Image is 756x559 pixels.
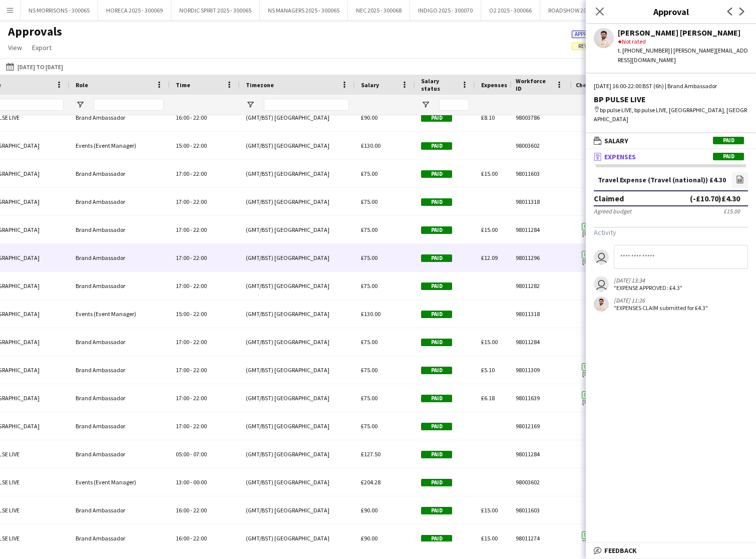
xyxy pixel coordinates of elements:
h3: Activity [594,228,748,237]
div: Brand Ambassador [70,244,170,271]
div: Brand Ambassador [70,384,170,412]
div: 98011318 [510,188,570,215]
div: Brand Ambassador [70,216,170,243]
a: Export [28,41,56,54]
span: 16:00 [176,506,189,514]
span: Paid [421,479,452,486]
span: 00:00 [193,478,207,486]
span: Paid [421,226,452,234]
div: 98003602 [510,468,570,496]
div: (GMT/BST) [GEOGRAPHIC_DATA] [240,524,355,552]
span: Paid [421,114,452,122]
h3: Approval [586,5,756,18]
span: [DATE] 16:56 [576,384,621,412]
span: [DATE] 16:59 [576,216,621,243]
div: 98011284 [510,440,570,468]
div: 98003602 [510,132,570,159]
span: 17:00 [176,282,189,290]
button: [DATE] to [DATE] [4,61,65,73]
div: (GMT/BST) [GEOGRAPHIC_DATA] [240,160,355,187]
div: (GMT/BST) [GEOGRAPHIC_DATA] [240,356,355,384]
span: 17:00 [176,170,189,177]
span: Paid [713,153,744,160]
span: Feedback [604,546,637,555]
div: (GMT/BST) [GEOGRAPHIC_DATA] [240,300,355,328]
span: 22:00 [193,422,207,430]
div: Brand Ambassador [70,160,170,187]
button: Open Filter Menu [76,100,85,109]
span: Paid [421,283,452,290]
div: £4.30 [709,176,726,184]
span: Review [578,43,596,50]
span: Paid [421,170,452,178]
div: (GMT/BST) [GEOGRAPHIC_DATA] [240,384,355,412]
div: Events (Event Manager) [70,300,170,328]
a: View [4,41,26,54]
span: £75.00 [361,338,377,346]
div: "EXPENSES CLAIM submitted for £4.3" [614,304,708,312]
app-user-avatar: Closer Payroll [594,276,609,292]
div: [DATE] 11:26 [614,297,708,304]
span: Role [76,81,88,89]
div: (GMT/BST) [GEOGRAPHIC_DATA] [240,104,355,131]
span: [DATE] 15:55 [576,524,621,552]
span: £75.00 [361,170,377,177]
div: [DATE] 13:34 [614,276,682,284]
span: - [190,394,192,402]
button: NS MORRISONS - 300065 [21,1,98,20]
span: £15.00 [481,338,498,346]
div: (GMT/BST) [GEOGRAPHIC_DATA] [240,440,355,468]
span: - [190,338,192,346]
span: 22:00 [193,394,207,402]
span: £130.00 [361,310,381,318]
span: - [190,506,192,514]
span: £75.00 [361,226,377,233]
div: 98012169 [510,412,570,440]
mat-expansion-panel-header: Feedback [586,543,756,558]
div: ExpensesPaid [586,164,756,325]
div: t. [PHONE_NUMBER] | [PERSON_NAME][EMAIL_ADDRESS][DOMAIN_NAME] [618,46,748,64]
span: £15.00 [481,170,498,177]
span: Paid [421,395,452,402]
span: 22:00 [193,254,207,261]
div: (GMT/BST) [GEOGRAPHIC_DATA] [240,216,355,243]
input: Timezone Filter Input [264,99,349,111]
span: View [8,43,22,52]
button: INDIGO 2025 - 300070 [410,1,481,20]
span: 07:00 [193,450,207,458]
div: (GMT/BST) [GEOGRAPHIC_DATA] [240,132,355,159]
span: Checked-in [582,251,615,258]
div: Brand Ambassador [70,328,170,356]
span: Expenses [481,81,507,89]
div: (GMT/BST) [GEOGRAPHIC_DATA] [240,412,355,440]
div: (GMT/BST) [GEOGRAPHIC_DATA] [240,272,355,300]
span: Paid [421,142,452,150]
span: £15.00 [481,226,498,233]
span: 13:00 [176,478,189,486]
span: Paid [421,254,452,262]
span: 22:00 [193,198,207,205]
div: 98011603 [510,160,570,187]
span: £90.00 [361,506,377,514]
div: "EXPENSE APPROVED: £4.3" [614,284,682,292]
span: Paid [421,339,452,346]
span: 22:00 [193,506,207,514]
mat-expansion-panel-header: SalaryPaid [586,133,756,148]
mat-expansion-panel-header: ExpensesPaid [586,149,756,164]
span: £6.18 [481,394,495,402]
span: 22:00 [193,338,207,346]
div: Agreed budget [594,207,631,215]
div: (GMT/BST) [GEOGRAPHIC_DATA] [240,188,355,215]
div: Brand Ambassador [70,412,170,440]
span: - [190,254,192,261]
span: 289 of 1870 [572,29,645,38]
button: HORECA 2025 - 300069 [98,1,171,20]
span: Check-In [576,81,600,89]
span: 16:00 [176,114,189,121]
div: (GMT/BST) [GEOGRAPHIC_DATA] [240,328,355,356]
button: O2 2025 - 300066 [481,1,540,20]
div: [DATE] 16:00-22:00 BST (6h) | Brand Ambassador [594,82,748,91]
span: - [190,366,192,374]
div: 98011284 [510,328,570,356]
span: £75.00 [361,366,377,374]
